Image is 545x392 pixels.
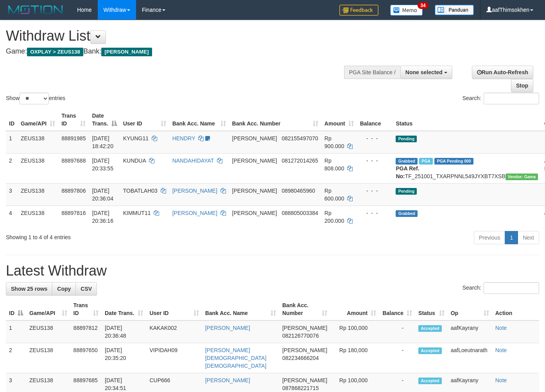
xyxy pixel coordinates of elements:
label: Show entries [6,93,65,104]
span: Pending [396,188,417,195]
select: Showentries [20,93,49,104]
span: [PERSON_NAME] [232,158,277,164]
span: OXPLAY > ZEUS138 [27,48,83,56]
td: ZEUS138 [26,320,70,343]
td: 88897650 [70,343,102,373]
span: Marked by aafanarl [419,158,433,165]
span: 88897806 [61,188,86,194]
img: MOTION_logo.png [6,4,65,16]
td: ZEUS138 [18,206,58,228]
th: Date Trans.: activate to sort column descending [89,109,120,131]
td: ZEUS138 [26,343,70,373]
span: Copy 088805003384 to clipboard [281,210,318,216]
div: - - - [360,209,390,217]
th: Amount: activate to sort column ascending [321,109,357,131]
div: - - - [360,134,390,142]
td: 88897812 [70,320,102,343]
label: Search: [463,282,539,294]
th: Bank Acc. Name: activate to sort column ascending [169,109,229,131]
th: User ID: activate to sort column ascending [146,298,202,320]
h4: Game: Bank: [6,48,355,55]
a: [PERSON_NAME] [205,377,250,383]
span: [PERSON_NAME] [282,347,327,353]
input: Search: [484,282,539,294]
span: Grabbed [396,210,418,217]
span: [PERSON_NAME] [232,135,277,141]
td: ZEUS138 [18,153,58,183]
span: Copy 082126770076 to clipboard [282,333,319,339]
b: PGA Ref. No: [396,165,419,179]
td: KAKAK002 [146,320,202,343]
span: 88891985 [61,135,86,141]
div: - - - [360,157,390,165]
td: - [379,343,415,373]
td: Rp 100,000 [330,320,379,343]
h1: Latest Withdraw [6,263,539,279]
td: [DATE] 20:35:20 [102,343,146,373]
span: Copy 08980465960 to clipboard [281,188,315,194]
th: ID [6,109,18,131]
span: Copy 087868221715 to clipboard [282,385,319,391]
a: HENDRY [172,135,195,141]
span: [PERSON_NAME] [232,188,277,194]
span: KYUNG11 [123,135,149,141]
td: Rp 180,000 [330,343,379,373]
span: Copy 081272014265 to clipboard [281,158,318,164]
a: NANDAHIDAYAT [172,158,214,164]
a: Run Auto-Refresh [472,66,533,79]
span: Rp 200.000 [324,210,344,224]
td: - [379,320,415,343]
th: Game/API: activate to sort column ascending [26,298,70,320]
th: Balance: activate to sort column ascending [379,298,415,320]
span: TOBATLAH03 [123,188,158,194]
span: [DATE] 20:36:04 [92,188,113,202]
input: Search: [484,93,539,104]
th: ID: activate to sort column descending [6,298,26,320]
span: Vendor URL: https://trx31.1velocity.biz [506,174,538,180]
span: PGA Pending [434,158,473,165]
td: aafLoeutnarath [448,343,492,373]
th: User ID: activate to sort column ascending [120,109,169,131]
span: Show 25 rows [11,286,47,292]
th: Bank Acc. Name: activate to sort column ascending [202,298,279,320]
span: 88897816 [61,210,86,216]
a: Note [495,325,507,331]
a: Copy [52,282,76,295]
th: Status: activate to sort column ascending [415,298,448,320]
a: Stop [511,79,533,92]
a: [PERSON_NAME] [205,325,250,331]
span: None selected [405,69,443,75]
a: CSV [75,282,97,295]
img: Feedback.jpg [339,5,378,16]
td: VIPIDAH09 [146,343,202,373]
a: Show 25 rows [6,282,52,295]
span: Rp 600.000 [324,188,344,202]
button: None selected [400,66,452,79]
span: Copy 082234666204 to clipboard [282,355,319,361]
span: Copy [57,286,71,292]
td: 2 [6,343,26,373]
span: [PERSON_NAME] [282,377,327,383]
td: 1 [6,320,26,343]
div: - - - [360,187,390,195]
td: aafKayrany [448,320,492,343]
th: Bank Acc. Number: activate to sort column ascending [229,109,321,131]
span: [DATE] 20:33:55 [92,158,113,172]
th: Action [492,298,539,320]
a: [PERSON_NAME] [172,210,217,216]
td: ZEUS138 [18,131,58,154]
span: Rp 900.000 [324,135,344,149]
td: 1 [6,131,18,154]
span: 88897688 [61,158,86,164]
h1: Withdraw List [6,28,355,44]
span: CSV [81,286,92,292]
span: Pending [396,136,417,142]
span: KIMMUT11 [123,210,151,216]
span: [PERSON_NAME] [282,325,327,331]
td: 3 [6,183,18,206]
th: Bank Acc. Number: activate to sort column ascending [279,298,330,320]
span: [PERSON_NAME] [232,210,277,216]
span: [PERSON_NAME] [101,48,152,56]
span: [DATE] 20:36:16 [92,210,113,224]
a: [PERSON_NAME] [172,188,217,194]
